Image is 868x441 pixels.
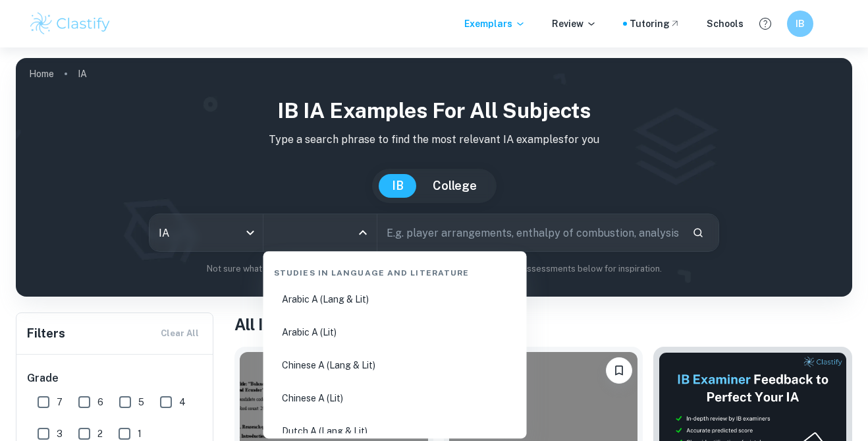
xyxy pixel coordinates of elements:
[78,67,87,81] p: IA
[28,11,112,37] img: Clastify logo
[552,16,597,31] p: Review
[420,174,490,198] button: College
[377,214,682,251] input: E.g. player arrangements, enthalpy of combustion, analysis of a big city...
[29,65,54,83] a: Home
[707,16,744,31] a: Schools
[787,11,813,37] button: IB
[97,426,103,441] span: 2
[97,395,103,409] span: 6
[630,16,680,31] a: Tutoring
[26,132,842,148] p: Type a search phrase to find the most relevant IA examples for you
[464,16,526,31] p: Exemplars
[57,395,63,409] span: 7
[269,383,522,413] li: Chinese A (Lit)
[27,370,203,386] h6: Grade
[27,324,65,343] h6: Filters
[138,395,144,409] span: 5
[379,174,417,198] button: IB
[179,395,186,409] span: 4
[234,312,852,336] h1: All IA Examples
[138,426,142,441] span: 1
[269,317,522,347] li: Arabic A (Lit)
[149,214,263,251] div: IA
[269,350,522,380] li: Chinese A (Lang & Lit)
[269,284,522,314] li: Arabic A (Lang & Lit)
[269,256,522,284] div: Studies in Language and Literature
[16,58,852,297] img: profile cover
[687,221,709,244] button: Search
[354,223,372,242] button: Close
[57,426,63,441] span: 3
[754,13,776,35] button: Help and Feedback
[26,95,842,127] h1: IB IA examples for all subjects
[606,357,632,384] button: Bookmark
[26,262,842,276] p: Not sure what to search for? You can always look through our example Internal Assessments below f...
[793,16,808,31] h6: IB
